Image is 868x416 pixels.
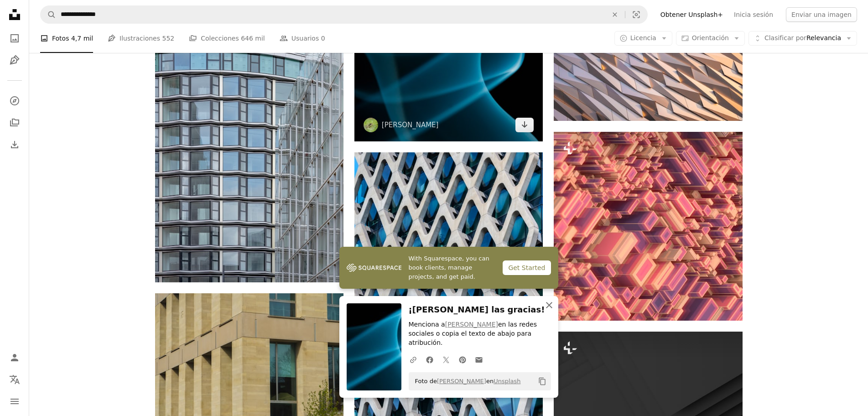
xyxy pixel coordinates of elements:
h3: ¡[PERSON_NAME] las gracias! [409,303,551,317]
a: [PERSON_NAME] [382,120,439,130]
a: Edificio de hormigón beige durante el día [155,359,343,367]
a: Comparte en Facebook [421,350,438,369]
a: Comparte en Twitter [438,350,454,369]
form: Encuentra imágenes en todo el sitio [40,5,648,24]
a: Ilustraciones 552 [108,24,174,53]
span: Relevancia [764,34,841,43]
a: Iniciar sesión / Registrarse [5,348,24,367]
span: Foto de en [411,374,521,389]
a: Colecciones 646 mil [189,24,265,53]
p: Menciona a en las redes sociales o copia el texto de abajo para atribución. [409,320,551,348]
a: Inicio — Unsplash [5,5,24,26]
button: Menú [5,392,24,411]
img: Ve al perfil de Albert Bleeker [364,118,378,132]
button: Búsqueda visual [625,6,647,23]
button: Licencia [614,31,672,46]
img: Un gran edificio con muchas ventanas y un reloj [155,13,343,282]
img: Rayo de luz azul [354,16,543,141]
span: Orientación [692,34,729,42]
a: Obtener Unsplash+ [655,7,728,22]
a: fondo de pantalla digital gris [554,54,742,62]
button: Clasificar porRelevancia [748,31,857,46]
div: Get Started [503,260,551,275]
button: Copiar al portapapeles [535,374,550,389]
span: 646 mil [241,33,265,43]
a: Ilustraciones [5,51,24,69]
a: Descargar [515,118,534,132]
span: 552 [162,33,174,43]
a: Inicia sesión [728,7,779,22]
a: With Squarespace, you can book clients, manage projects, and get paid.Get Started [339,247,558,289]
a: [PERSON_NAME] [445,321,498,328]
span: 0 [321,33,325,43]
a: Patrón isométrico rectangular al azar, gran diseño para cualquier propósito. Fondo geométrico abs... [554,222,742,230]
a: [PERSON_NAME] [437,378,486,385]
span: Licencia [630,34,656,42]
a: Explorar [5,92,24,110]
button: Idioma [5,370,24,389]
a: Usuarios 0 [280,24,325,53]
button: Buscar en Unsplash [41,6,56,23]
a: Comparte por correo electrónico [471,350,487,369]
span: Clasificar por [764,34,806,42]
a: Fotos [5,29,24,47]
a: Unsplash [494,378,520,385]
a: Fondo negro mínimo, patrón geométrico abstracto de esquinas. Ilustración de renderizado 3D [554,398,742,406]
button: Orientación [676,31,745,46]
img: file-1747939142011-51e5cc87e3c9 [347,261,401,275]
span: With Squarespace, you can book clients, manage projects, and get paid. [409,254,496,281]
a: Historial de descargas [5,135,24,154]
button: Enviar una imagen [786,7,857,22]
button: Borrar [605,6,625,23]
a: Rayo de luz azul [354,74,543,83]
a: Un gran edificio con muchas ventanas y un reloj [155,143,343,151]
a: Colecciones [5,114,24,132]
a: Comparte en Pinterest [454,350,471,369]
img: Patrón isométrico rectangular al azar, gran diseño para cualquier propósito. Fondo geométrico abs... [554,132,742,320]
